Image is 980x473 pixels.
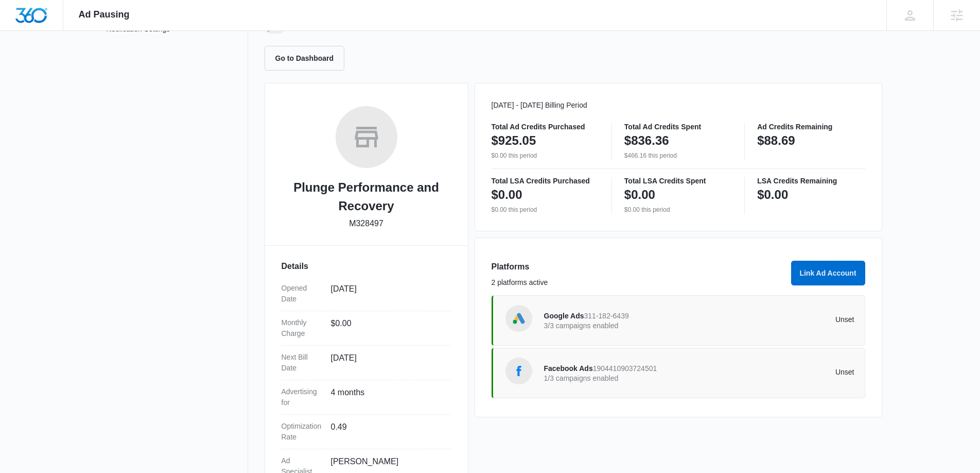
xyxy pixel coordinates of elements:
dt: Optimization Rate [282,421,323,443]
dt: Monthly Charge [282,317,323,339]
dd: [DATE] [331,352,443,374]
a: Google AdsGoogle Ads311-182-64393/3 campaigns enabledUnset [492,295,865,346]
span: Google Ads [544,312,584,320]
p: LSA Credits Remaining [757,177,865,184]
img: Google Ads [511,311,527,326]
span: Ad Pausing [79,9,130,20]
dd: 0.49 [331,421,443,443]
span: 311-182-6439 [584,312,629,320]
dt: Next Bill Date [282,352,323,374]
p: $0.00 [624,187,655,203]
div: Monthly Charge$0.00 [282,311,451,346]
p: Unset [699,316,854,323]
p: $836.36 [624,132,669,149]
p: $925.05 [492,132,536,149]
div: Opened Date[DATE] [282,277,451,311]
p: 2 platforms active [492,277,785,288]
p: M328497 [349,217,383,230]
h3: Details [282,260,451,273]
dd: $0.00 [331,317,443,339]
p: $88.69 [757,132,795,149]
span: 1904410903724501 [593,364,657,373]
p: Total Ad Credits Spent [624,123,732,130]
dd: 4 months [331,386,443,408]
dt: Opened Date [282,283,323,305]
div: Advertising for4 months [282,380,451,415]
p: Total LSA Credits Purchased [492,177,599,184]
a: Facebook AdsFacebook Ads19044109037245011/3 campaigns enabledUnset [492,348,865,398]
p: [DATE] - [DATE] Billing Period [492,100,865,111]
div: Next Bill Date[DATE] [282,346,451,380]
dt: Advertising for [282,386,323,408]
button: Link Ad Account [791,261,865,285]
p: $0.00 [492,187,522,203]
h2: Plunge Performance and Recovery [282,178,451,215]
h3: Platforms [492,261,785,273]
p: $0.00 this period [492,151,599,160]
div: Optimization Rate0.49 [282,415,451,449]
p: 3/3 campaigns enabled [544,322,699,329]
button: Go to Dashboard [265,46,345,71]
img: Facebook Ads [511,363,527,379]
p: Unset [699,368,854,376]
p: $0.00 this period [492,205,599,214]
p: $0.00 [757,187,788,203]
p: $466.16 this period [624,151,732,160]
dd: [DATE] [331,283,443,305]
a: Go to Dashboard [265,54,351,62]
p: Total Ad Credits Purchased [492,123,599,130]
p: Total LSA Credits Spent [624,177,732,184]
p: Ad Credits Remaining [757,123,865,130]
p: $0.00 this period [624,205,732,214]
span: Facebook Ads [544,364,593,373]
p: 1/3 campaigns enabled [544,375,699,382]
a: Notification Settings [107,24,170,37]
